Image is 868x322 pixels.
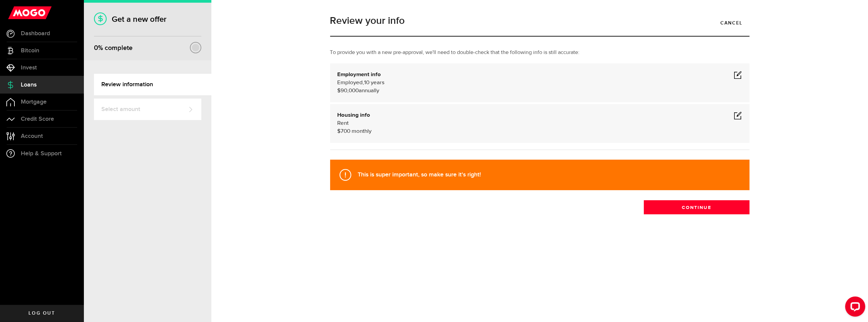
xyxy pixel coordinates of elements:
button: Continue [644,200,750,214]
h1: Get a new offer [94,14,201,24]
span: annually [359,88,379,94]
span: Invest [21,65,37,71]
div: % complete [94,42,133,54]
a: Cancel [714,16,749,30]
span: Account [21,133,43,139]
span: Dashboard [21,31,50,37]
span: Loans [21,82,37,88]
strong: This is super important, so make sure it's right! [358,171,481,178]
span: Mortgage [21,99,47,105]
h1: Review your info [330,16,750,26]
span: $90,000 [338,88,359,94]
b: Employment info [338,72,381,77]
span: Employed [338,80,363,86]
span: Help & Support [21,151,62,157]
b: Housing info [338,112,370,118]
span: 10 years [364,80,385,86]
span: $ [338,128,341,134]
span: Rent [338,120,349,126]
a: Review information [94,74,211,95]
span: monthly [352,128,372,134]
span: Log out [29,311,55,316]
span: Bitcoin [21,48,39,54]
span: , [363,80,364,86]
a: Select amount [94,99,201,120]
span: 700 [341,128,351,134]
span: 0 [94,44,98,52]
p: To provide you with a new pre-approval, we'll need to double-check that the following info is sti... [330,49,750,57]
span: Credit Score [21,116,54,122]
iframe: LiveChat chat widget [840,294,868,322]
